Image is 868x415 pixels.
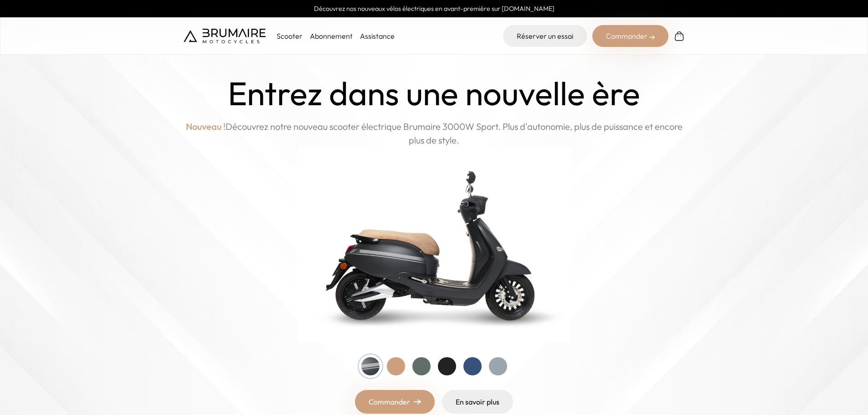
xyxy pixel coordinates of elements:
p: Découvrez notre nouveau scooter électrique Brumaire 3000W Sport. Plus d'autonomie, plus de puissa... [184,120,685,147]
a: Assistance [360,31,395,41]
img: Panier [674,31,685,41]
img: right-arrow-2.png [649,35,655,40]
a: Réserver un essai [503,25,587,47]
div: Commander [592,25,668,47]
img: right-arrow.png [414,399,421,405]
img: Brumaire Motocycles [184,29,266,43]
a: En savoir plus [442,390,513,414]
a: Commander [355,390,435,414]
span: Nouveau ! [186,120,226,133]
p: Scooter [277,31,303,41]
h1: Entrez dans une nouvelle ère [228,75,640,113]
a: Abonnement [310,31,353,41]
